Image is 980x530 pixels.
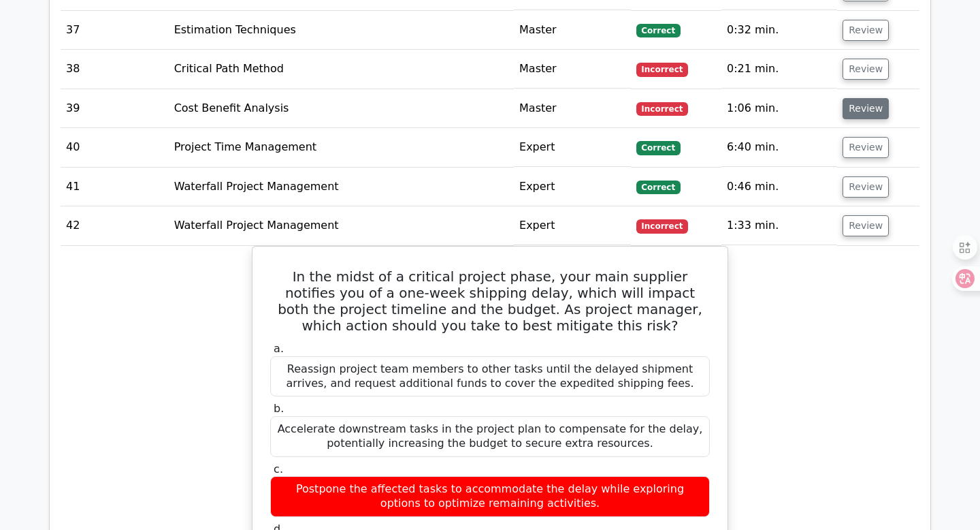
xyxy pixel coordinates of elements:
[721,206,837,245] td: 1:33 min.
[270,476,710,517] div: Postpone the affected tasks to accommodate the delay while exploring options to optimize remainin...
[636,63,689,76] span: Incorrect
[514,11,630,50] td: Master
[61,89,169,128] td: 39
[636,219,689,233] span: Incorrect
[169,11,514,50] td: Estimation Techniques
[721,11,837,50] td: 0:32 min.
[843,215,889,236] button: Review
[274,463,283,476] span: c.
[169,50,514,89] td: Critical Path Method
[269,268,711,334] h5: In the midst of a critical project phase, your main supplier notifies you of a one-week shipping ...
[61,168,169,206] td: 41
[61,206,169,245] td: 42
[636,141,681,155] span: Correct
[843,98,889,119] button: Review
[61,128,169,167] td: 40
[514,50,630,89] td: Master
[843,176,889,198] button: Review
[61,11,169,50] td: 37
[843,20,889,41] button: Review
[270,356,710,397] div: Reassign project team members to other tasks until the delayed shipment arrives, and request addi...
[636,102,689,116] span: Incorrect
[721,50,837,89] td: 0:21 min.
[169,206,514,245] td: Waterfall Project Management
[843,137,889,158] button: Review
[274,402,284,415] span: b.
[843,59,889,80] button: Review
[274,342,284,355] span: a.
[61,50,169,89] td: 38
[721,128,837,167] td: 6:40 min.
[270,416,710,457] div: Accelerate downstream tasks in the project plan to compensate for the delay, potentially increasi...
[514,206,630,245] td: Expert
[514,128,630,167] td: Expert
[721,168,837,206] td: 0:46 min.
[514,168,630,206] td: Expert
[169,128,514,167] td: Project Time Management
[514,89,630,128] td: Master
[721,89,837,128] td: 1:06 min.
[636,181,681,194] span: Correct
[169,168,514,206] td: Waterfall Project Management
[636,24,681,37] span: Correct
[169,89,514,128] td: Cost Benefit Analysis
